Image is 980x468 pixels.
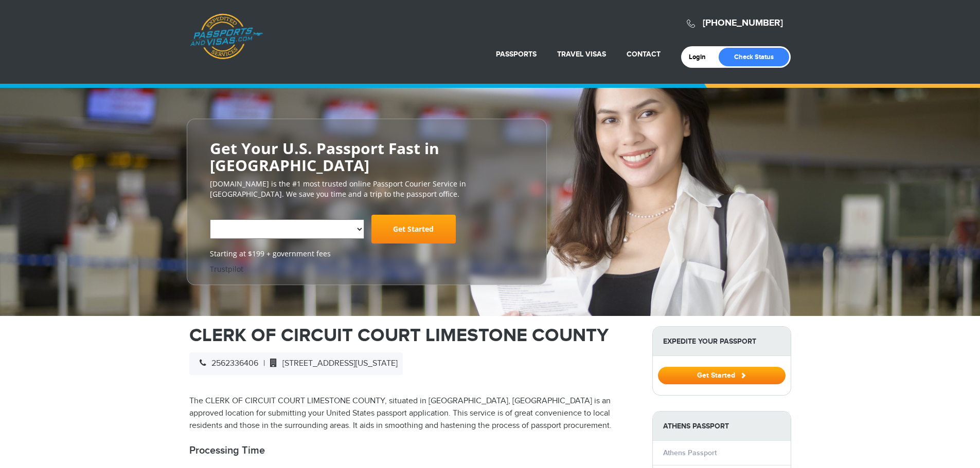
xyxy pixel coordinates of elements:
[663,448,717,457] a: Athens Passport
[658,367,786,384] button: Get Started
[189,326,637,345] h1: CLERK OF CIRCUIT COURT LIMESTONE COUNTY
[496,50,537,59] a: Passports
[627,50,661,59] a: Contact
[265,359,398,368] span: [STREET_ADDRESS][US_STATE]
[719,48,789,66] a: Check Status
[371,215,456,244] a: Get Started
[210,249,524,259] span: Starting at $199 + government fees
[194,359,258,368] span: 2562336406
[653,327,791,356] strong: Expedite Your Passport
[557,50,606,59] a: Travel Visas
[210,179,524,199] p: [DOMAIN_NAME] is the #1 most trusted online Passport Courier Service in [GEOGRAPHIC_DATA]. We sav...
[210,264,243,274] a: Trustpilot
[190,13,263,60] a: Passports & [DOMAIN_NAME]
[189,395,637,432] p: The CLERK OF CIRCUIT COURT LIMESTONE COUNTY, situated in [GEOGRAPHIC_DATA], [GEOGRAPHIC_DATA] is ...
[653,411,791,441] strong: Athens Passport
[703,17,783,29] a: [PHONE_NUMBER]
[189,444,637,457] h2: Processing Time
[210,140,524,174] h2: Get Your U.S. Passport Fast in [GEOGRAPHIC_DATA]
[689,53,713,61] a: Login
[189,352,403,375] div: |
[658,371,786,379] a: Get Started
